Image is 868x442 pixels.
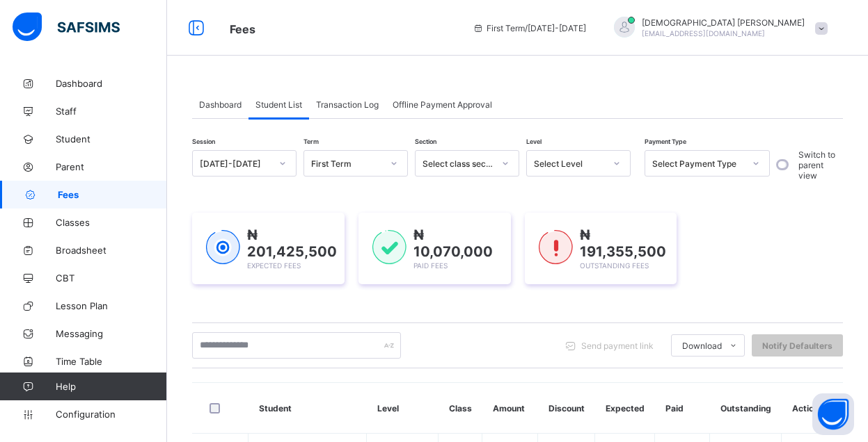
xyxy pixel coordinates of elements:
span: Fees [58,189,167,200]
th: Outstanding [710,383,782,434]
span: Offline Payment Approval [393,99,492,110]
span: session/term information [473,23,586,33]
span: Fees [230,22,255,36]
span: Download [682,341,722,351]
span: Time Table [56,356,167,367]
img: outstanding-1.146d663e52f09953f639664a84e30106.svg [539,230,573,265]
span: Student [56,133,167,145]
img: expected-1.03dd87d44185fb6c27cc9b2570c10499.svg [206,230,240,265]
span: Outstanding Fees [580,261,649,270]
span: Help [56,381,166,392]
img: safsims [13,13,120,42]
span: Transaction Log [316,99,379,110]
th: Actions [782,383,844,434]
th: Class [439,383,482,434]
span: Session [192,138,215,145]
span: [DEMOGRAPHIC_DATA] [PERSON_NAME] [642,17,805,28]
span: Level [526,138,542,145]
span: Term [303,138,319,145]
span: [EMAIL_ADDRESS][DOMAIN_NAME] [642,29,765,38]
div: IsaiahPaul [600,17,835,40]
button: Open asap [812,393,854,435]
div: Select Level [534,158,605,169]
th: Amount [482,383,538,434]
th: Student [248,383,367,434]
span: Payment Type [645,138,686,145]
span: Broadsheet [56,245,167,256]
th: Paid [655,383,710,434]
span: Staff [56,106,167,117]
div: Select class section [423,158,494,169]
span: ₦ 191,355,500 [580,227,666,260]
th: Discount [538,383,595,434]
img: paid-1.3eb1404cbcb1d3b736510a26bbfa3ccb.svg [372,230,407,265]
div: First Term [311,158,382,169]
span: Parent [56,161,167,172]
th: Expected [595,383,655,434]
span: Paid Fees [413,261,448,270]
span: Expected Fees [247,261,301,270]
span: Notify Defaulters [762,341,833,351]
th: Level [367,383,439,434]
div: Select Payment Type [652,158,744,169]
span: ₦ 10,070,000 [413,227,493,260]
span: Configuration [56,409,166,420]
span: Section [415,138,436,145]
span: Lesson Plan [56,300,167,311]
span: CBT [56,272,167,284]
span: Classes [56,217,167,228]
span: ₦ 201,425,500 [247,227,337,260]
label: Switch to parent view [798,149,839,181]
span: Student List [255,99,302,110]
span: Send payment link [581,341,654,351]
span: Dashboard [56,78,167,89]
span: Messaging [56,328,167,339]
div: [DATE]-[DATE] [200,158,271,169]
span: Dashboard [199,99,242,110]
